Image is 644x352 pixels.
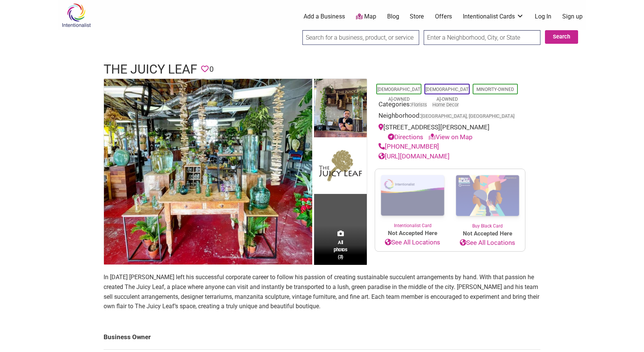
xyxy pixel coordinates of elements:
a: View on Map [429,133,473,141]
span: 0 [209,63,214,75]
input: Enter a Neighborhood, City, or State [424,30,540,45]
span: All photos (3) [334,239,347,260]
span: Not Accepted Here [450,229,525,238]
a: [PHONE_NUMBER] [378,143,439,150]
a: Add a Business [304,12,345,21]
td: Business Owner [104,325,540,350]
a: See All Locations [450,238,525,248]
img: Buy Black Card [450,169,525,223]
h1: The Juicy Leaf [104,60,197,78]
a: Map [356,12,376,21]
a: [DEMOGRAPHIC_DATA]-Owned [426,87,469,102]
a: Intentionalist Card [375,169,450,229]
div: [STREET_ADDRESS][PERSON_NAME] [378,123,522,142]
a: Florists [411,102,427,108]
a: Home Decor [432,102,459,108]
button: Search [545,30,578,44]
a: Buy Black Card [450,169,525,229]
div: Categories: [378,100,522,111]
div: Neighborhood: [378,111,522,123]
a: Store [410,12,424,21]
span: Not Accepted Here [375,229,450,238]
img: Intentionalist Card [375,169,450,222]
a: [DEMOGRAPHIC_DATA]-Owned [377,87,420,102]
span: [GEOGRAPHIC_DATA], [GEOGRAPHIC_DATA] [421,114,514,119]
a: Offers [435,12,452,21]
a: Directions [388,133,423,141]
a: Blog [387,12,399,21]
a: Minority-Owned [476,87,514,92]
a: [URL][DOMAIN_NAME] [378,152,450,160]
a: Intentionalist Cards [463,12,524,21]
input: Search for a business, product, or service [302,30,419,45]
a: See All Locations [375,238,450,247]
a: Sign up [562,12,583,21]
p: In [DATE] [PERSON_NAME] left his successful corporate career to follow his passion of creating su... [104,272,540,311]
a: Log In [535,12,551,21]
img: Intentionalist [58,3,94,28]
